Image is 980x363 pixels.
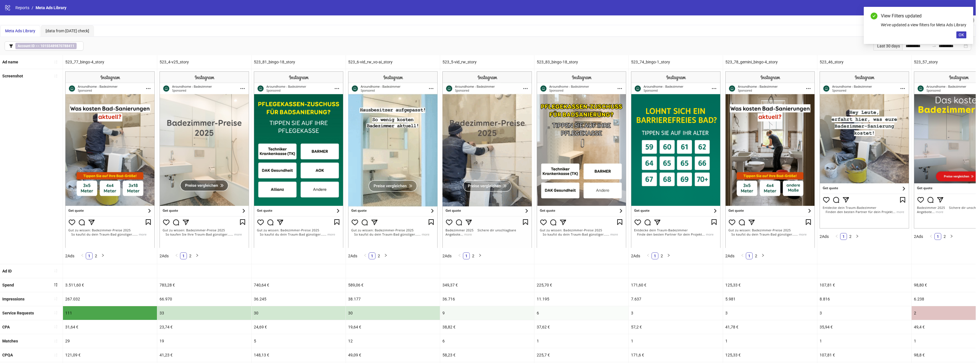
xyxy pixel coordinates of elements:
button: OK [956,31,966,38]
div: We've updated a view filters for Meta Ads Library [881,22,966,28]
span: OK [959,33,964,37]
div: View Filters updated [881,13,966,19]
span: check-circle [871,13,877,19]
a: Close [960,13,966,19]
